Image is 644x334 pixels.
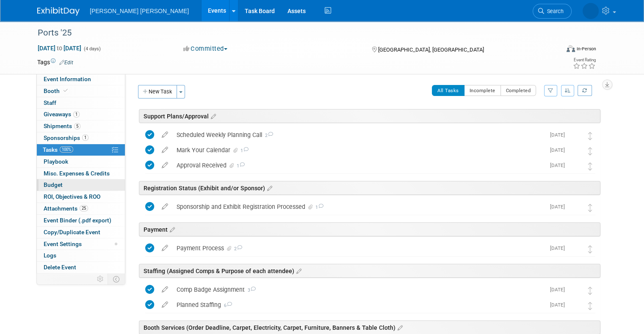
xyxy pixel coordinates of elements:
[139,181,600,195] div: Registration Status (Exhibit and/or Sponsor)
[35,25,549,41] div: Ports '25
[550,245,569,251] span: [DATE]
[44,264,76,271] span: Delete Event
[168,225,175,233] a: Edit sections
[294,266,301,275] a: Edit sections
[583,3,599,19] img: Kelly Graber
[265,183,272,192] a: Edit sections
[233,246,242,252] span: 2
[37,203,125,214] a: Attachments25
[567,45,575,52] img: Format-Inperson.png
[37,227,125,238] a: Copy/Duplicate Event
[245,287,256,293] span: 3
[550,204,569,210] span: [DATE]
[37,44,82,52] span: [DATE] [DATE]
[44,252,56,259] span: Logs
[138,85,177,99] button: New Task
[550,302,569,308] span: [DATE]
[378,47,484,53] span: [GEOGRAPHIC_DATA], [GEOGRAPHIC_DATA]
[44,111,80,118] span: Giveaways
[172,241,545,255] div: Payment Process
[569,161,580,172] img: Kelly Graber
[44,88,69,94] span: Booth
[44,170,110,177] span: Misc. Expenses & Credits
[37,85,125,97] a: Booth
[158,146,172,154] a: edit
[569,300,580,311] img: Kelly Graber
[235,163,245,169] span: 1
[588,204,592,212] i: Move task
[37,168,125,179] a: Misc. Expenses & Credits
[37,7,80,16] img: ExhibitDay
[139,222,600,236] div: Payment
[588,245,592,253] i: Move task
[37,179,125,191] a: Budget
[172,143,545,157] div: Mark Your Calendar
[158,244,172,252] a: edit
[37,109,125,120] a: Giveaways1
[44,229,100,235] span: Copy/Duplicate Event
[59,60,73,66] a: Edit
[544,8,564,14] span: Search
[115,243,117,245] span: Modified Layout
[569,285,580,296] img: Kelly Graber
[395,323,403,331] a: Edit sections
[550,287,569,293] span: [DATE]
[569,244,580,255] img: Kelly Graber
[569,130,580,141] img: Kelly Graber
[172,298,545,312] div: Planned Staffing
[44,241,82,247] span: Event Settings
[550,162,569,168] span: [DATE]
[158,301,172,309] a: edit
[533,4,572,19] a: Search
[37,97,125,109] a: Staff
[578,85,592,96] a: Refresh
[83,46,101,52] span: (4 days)
[108,274,125,285] td: Toggle Event Tabs
[44,123,80,129] span: Shipments
[73,111,80,118] span: 1
[82,134,88,141] span: 1
[80,205,88,211] span: 25
[588,287,592,295] i: Move task
[172,158,545,172] div: Approval Received
[37,262,125,273] a: Delete Event
[37,120,125,132] a: Shipments5
[464,85,501,96] button: Incomplete
[209,112,216,120] a: Edit sections
[43,146,73,153] span: Tasks
[64,88,68,93] i: Booth reservation complete
[514,44,596,57] div: Event Format
[569,202,580,213] img: Kelly Graber
[37,58,73,66] td: Tags
[180,44,231,53] button: Committed
[37,250,125,261] a: Logs
[588,162,592,170] i: Move task
[37,74,125,85] a: Event Information
[139,264,600,278] div: Staffing (Assigned Comps & Purpose of each attendee)
[500,85,536,96] button: Completed
[37,144,125,156] a: Tasks100%
[158,203,172,211] a: edit
[37,132,125,144] a: Sponsorships1
[158,131,172,139] a: edit
[44,193,100,200] span: ROI, Objectives & ROO
[74,123,80,129] span: 5
[172,282,545,297] div: Comp Badge Assignment
[44,205,88,212] span: Attachments
[93,274,108,285] td: Personalize Event Tab Strip
[569,145,580,156] img: Kelly Graber
[90,8,189,14] span: [PERSON_NAME] [PERSON_NAME]
[158,286,172,293] a: edit
[221,303,232,308] span: 6
[588,302,592,310] i: Move task
[573,58,596,62] div: Event Rating
[172,128,545,142] div: Scheduled Weekly Planning Call
[60,146,73,153] span: 100%
[44,181,63,188] span: Budget
[576,46,596,52] div: In-Person
[588,147,592,155] i: Move task
[37,156,125,167] a: Playbook
[172,200,545,214] div: Sponsorship and Exhibit Registration Processed
[37,191,125,203] a: ROI, Objectives & ROO
[550,132,569,138] span: [DATE]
